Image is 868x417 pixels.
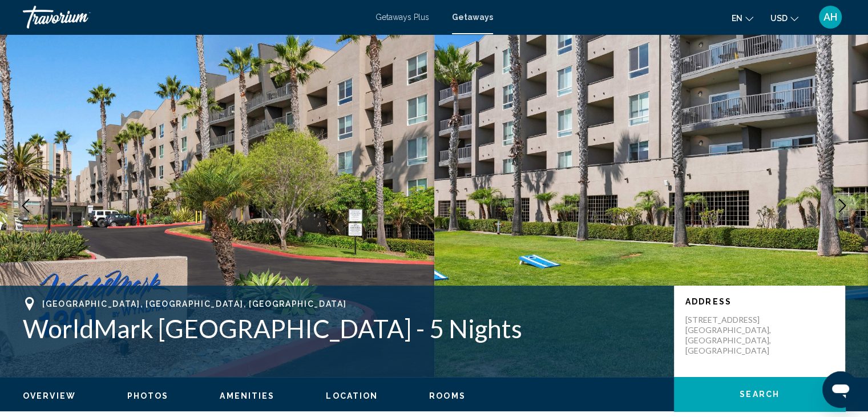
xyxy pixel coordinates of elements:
button: Photos [127,391,169,401]
p: Address [685,297,834,306]
button: Change currency [770,10,798,26]
iframe: Кнопка запуска окна обмена сообщениями [822,371,859,408]
span: [GEOGRAPHIC_DATA], [GEOGRAPHIC_DATA], [GEOGRAPHIC_DATA] [42,299,346,308]
span: USD [770,14,788,23]
span: AH [823,11,837,23]
button: User Menu [815,5,845,29]
button: Location [326,391,378,401]
button: Amenities [220,391,274,401]
button: Previous image [11,191,40,220]
button: Change language [732,10,753,26]
a: Getaways [452,13,493,22]
span: Search [740,390,780,399]
button: Overview [23,391,76,401]
p: [STREET_ADDRESS] [GEOGRAPHIC_DATA], [GEOGRAPHIC_DATA], [GEOGRAPHIC_DATA] [685,315,777,356]
h1: WorldMark [GEOGRAPHIC_DATA] - 5 Nights [23,314,663,343]
span: Location [326,391,378,400]
a: Travorium [23,6,364,29]
span: Overview [23,391,76,400]
span: Amenities [220,391,274,400]
span: Photos [127,391,169,400]
button: Search [674,377,845,411]
span: en [732,14,742,23]
button: Next image [828,191,857,220]
button: Rooms [429,391,466,401]
a: Getaways Plus [376,13,429,22]
span: Rooms [429,391,466,400]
